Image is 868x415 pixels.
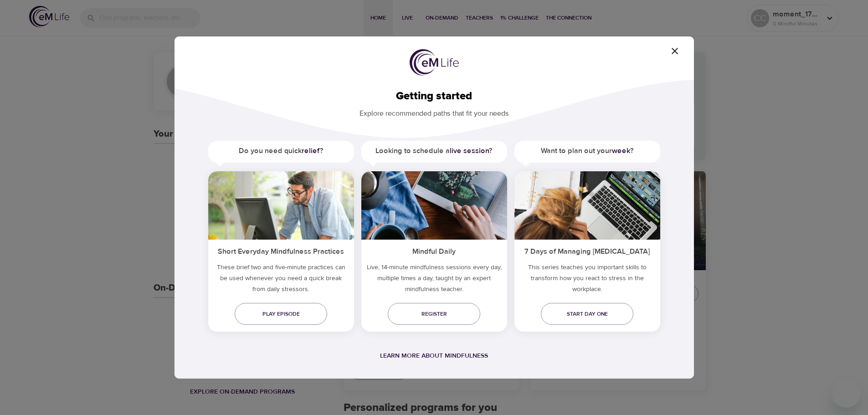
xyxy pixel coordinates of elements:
[242,309,320,319] span: Play episode
[302,146,320,155] a: relief
[395,309,473,319] span: Register
[514,262,660,298] p: This series teaches you important skills to transform how you react to stress in the workplace.
[189,103,679,119] p: Explore recommended paths that fit your needs
[380,352,488,360] a: Learn more about mindfulness
[514,141,660,161] h5: Want to plan out your ?
[208,171,354,240] img: ims
[361,141,507,161] h5: Looking to schedule a ?
[541,303,633,325] a: Start day one
[208,262,354,298] h5: These brief two and five-minute practices can be used whenever you need a quick break from daily ...
[235,303,327,325] a: Play episode
[189,90,679,103] h2: Getting started
[514,240,660,262] h5: 7 Days of Managing [MEDICAL_DATA]
[208,141,354,161] h5: Do you need quick ?
[410,49,459,76] img: logo
[514,171,660,240] img: ims
[361,240,507,262] h5: Mindful Daily
[612,146,630,155] a: week
[208,240,354,262] h5: Short Everyday Mindfulness Practices
[450,146,489,155] a: live session
[548,309,626,319] span: Start day one
[361,171,507,240] img: ims
[388,303,480,325] a: Register
[361,262,507,298] p: Live, 14-minute mindfulness sessions every day, multiple times a day, taught by an expert mindful...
